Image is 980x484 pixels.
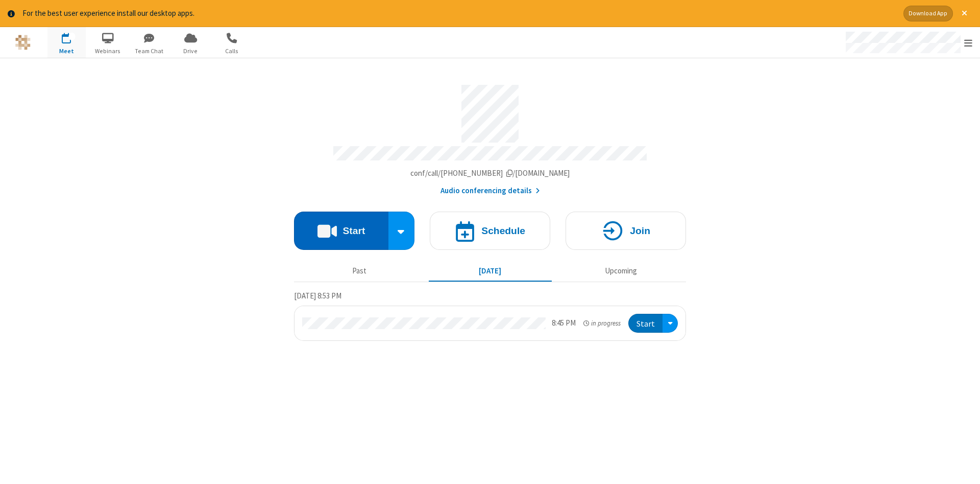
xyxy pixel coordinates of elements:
[15,35,31,50] img: QA Selenium DO NOT DELETE OR CHANGE
[552,317,576,329] div: 8:45 PM
[89,47,127,56] span: Webinars
[663,314,678,333] div: Open menu
[22,8,896,19] div: For the best user experience install our desktop apps.
[583,318,621,328] em: in progress
[4,27,42,58] button: Logo
[294,291,341,301] span: [DATE] 8:53 PM
[47,47,86,56] span: Meet
[342,226,365,236] h4: Start
[957,6,972,21] button: Close alert
[388,212,415,250] div: Start conference options
[298,262,421,281] button: Past
[69,33,76,40] div: 1
[171,47,210,56] span: Drive
[481,226,525,236] h4: Schedule
[559,262,682,281] button: Upcoming
[903,6,953,21] button: Download App
[630,226,650,236] h4: Join
[410,168,570,178] span: Copy my meeting room link
[566,212,686,250] button: Join
[440,185,540,197] button: Audio conferencing details
[836,27,980,58] div: Open menu
[294,212,388,250] button: Start
[410,168,570,179] button: Copy my meeting room linkCopy my meeting room link
[213,47,251,56] span: Calls
[294,290,686,341] section: Today's Meetings
[628,314,663,333] button: Start
[430,212,550,250] button: Schedule
[130,47,168,56] span: Team Chat
[294,77,686,196] section: Account details
[429,262,552,281] button: [DATE]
